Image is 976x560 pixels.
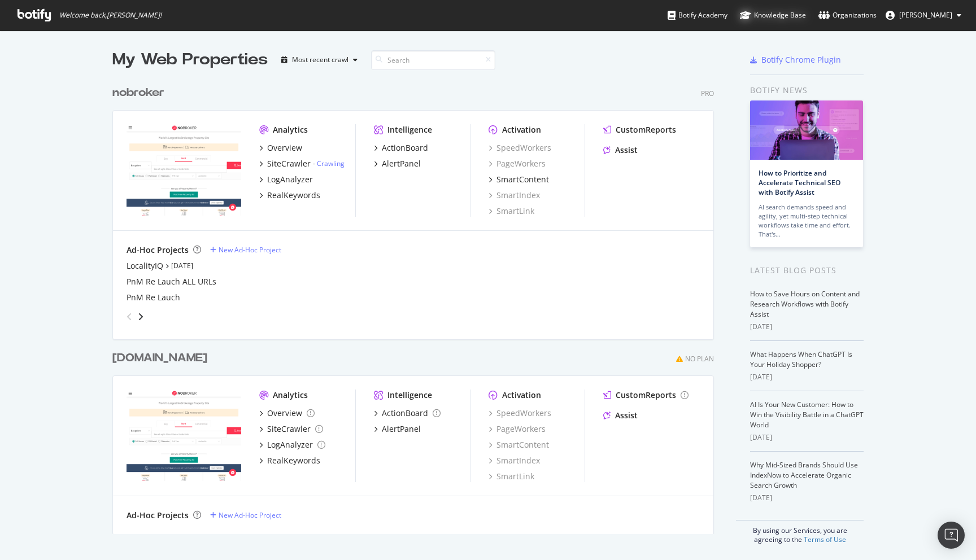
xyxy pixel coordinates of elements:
[615,145,638,156] div: Assist
[259,455,320,466] a: RealKeywords
[267,408,302,419] div: Overview
[273,390,308,401] div: Analytics
[740,10,806,21] div: Knowledge Base
[259,439,325,450] a: LogAnalyzer
[127,510,189,521] div: Ad-Hoc Projects
[112,350,212,366] a: [DOMAIN_NAME]
[112,71,723,534] div: grid
[603,124,676,135] a: CustomReports
[374,408,441,419] a: ActionBoard
[273,124,308,135] div: Analytics
[489,439,549,450] a: SmartContent
[267,439,313,450] div: LogAnalyzer
[259,174,313,185] a: LogAnalyzer
[489,408,551,419] a: SpeedWorkers
[127,390,241,481] img: nobrokersecondary.com
[685,354,714,364] div: No Plan
[267,423,311,435] div: SiteCrawler
[759,203,855,239] div: AI search demands speed and agility, yet multi-step technical workflows take time and effort. Tha...
[736,520,864,544] div: By using our Services, you are agreeing to the
[489,423,546,435] div: PageWorkers
[382,142,428,154] div: ActionBoard
[210,245,281,255] a: New Ad-Hoc Project
[371,50,495,70] input: Search
[313,159,345,168] div: -
[219,510,281,520] div: New Ad-Hoc Project
[259,408,315,419] a: Overview
[374,158,421,169] a: AlertPanel
[750,432,864,443] div: [DATE]
[112,350,207,366] div: [DOMAIN_NAME]
[127,292,180,303] a: PnM Re Lauch
[750,264,864,277] div: Latest Blog Posts
[387,124,432,135] div: Intelligence
[267,174,313,185] div: LogAnalyzer
[277,51,362,69] button: Most recent crawl
[750,400,864,430] a: AI Is Your New Customer: How to Win the Visibility Battle in a ChatGPT World
[489,205,534,217] a: SmartLink
[127,244,189,256] div: Ad-Hoc Projects
[877,6,970,24] button: [PERSON_NAME]
[938,522,965,549] div: Open Intercom Messenger
[750,100,863,160] img: How to Prioritize and Accelerate Technical SEO with Botify Assist
[267,455,320,466] div: RealKeywords
[489,142,551,154] a: SpeedWorkers
[59,11,162,20] span: Welcome back, [PERSON_NAME] !
[668,10,727,21] div: Botify Academy
[489,455,540,466] a: SmartIndex
[750,493,864,503] div: [DATE]
[750,289,860,319] a: How to Save Hours on Content and Research Workflows with Botify Assist
[750,84,864,97] div: Botify news
[127,276,216,287] a: PnM Re Lauch ALL URLs
[259,158,345,169] a: SiteCrawler- Crawling
[603,410,638,421] a: Assist
[292,56,348,63] div: Most recent crawl
[761,54,841,65] div: Botify Chrome Plugin
[701,89,714,98] div: Pro
[489,471,534,482] a: SmartLink
[818,10,877,21] div: Organizations
[112,85,164,101] div: nobroker
[750,54,841,65] a: Botify Chrome Plugin
[489,190,540,201] a: SmartIndex
[127,124,241,216] img: nobroker.com
[382,158,421,169] div: AlertPanel
[759,168,840,197] a: How to Prioritize and Accelerate Technical SEO with Botify Assist
[603,145,638,156] a: Assist
[615,410,638,421] div: Assist
[171,261,193,270] a: [DATE]
[603,390,689,401] a: CustomReports
[750,372,864,382] div: [DATE]
[387,390,432,401] div: Intelligence
[127,260,163,272] a: LocalityIQ
[219,245,281,255] div: New Ad-Hoc Project
[382,408,428,419] div: ActionBoard
[259,190,320,201] a: RealKeywords
[112,49,268,71] div: My Web Properties
[112,85,169,101] a: nobroker
[137,311,145,322] div: angle-right
[750,460,858,490] a: Why Mid-Sized Brands Should Use IndexNow to Accelerate Organic Search Growth
[750,349,852,369] a: What Happens When ChatGPT Is Your Holiday Shopper?
[502,124,541,135] div: Activation
[502,390,541,401] div: Activation
[489,158,546,169] a: PageWorkers
[374,142,428,154] a: ActionBoard
[616,390,676,401] div: CustomReports
[259,423,323,435] a: SiteCrawler
[267,158,311,169] div: SiteCrawler
[616,124,676,135] div: CustomReports
[750,322,864,332] div: [DATE]
[267,142,302,154] div: Overview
